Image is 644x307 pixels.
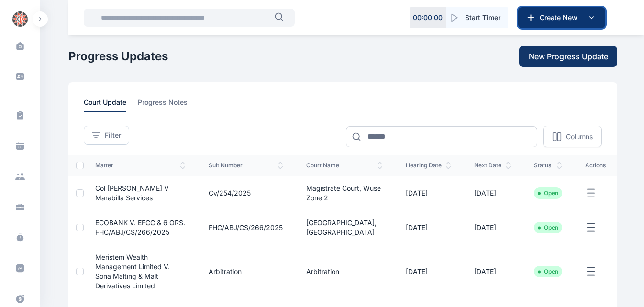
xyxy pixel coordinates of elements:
span: Start Timer [465,13,500,22]
a: court update [84,98,138,112]
span: matter [95,162,186,169]
td: FHC/ABJ/CS/266/2025 [197,210,295,245]
li: Open [538,224,558,231]
td: [DATE] [394,176,463,210]
td: [GEOGRAPHIC_DATA], [GEOGRAPHIC_DATA] [295,210,394,245]
td: [DATE] [463,176,522,210]
span: court name [306,162,383,169]
a: Col [PERSON_NAME] v Marabilla Services [95,184,169,202]
a: ECOBANK V. EFCC & 6 ORS. FHC/ABJ/CS/266/2025 [95,219,185,236]
td: [DATE] [394,210,463,245]
p: 00 : 00 : 00 [413,13,443,22]
button: Create New [518,7,605,28]
span: New Progress Update [529,51,608,62]
li: Open [538,189,558,197]
span: actions [585,162,606,169]
td: [DATE] [394,245,463,298]
td: Arbitration [295,245,394,298]
td: Arbitration [197,245,295,298]
button: New Progress Update [519,46,617,67]
span: Create New [536,13,586,22]
li: Open [538,268,558,275]
span: court update [84,98,126,112]
span: progress notes [138,98,188,112]
span: suit number [209,162,283,169]
button: Columns [543,126,602,147]
span: next date [474,162,511,169]
span: Filter [105,131,121,140]
button: Start Timer [446,7,508,28]
span: status [534,162,562,169]
td: [DATE] [463,245,522,298]
td: cv/254/2025 [197,176,295,210]
p: Columns [566,132,593,142]
span: hearing date [406,162,451,169]
td: Magistrate Court, Wuse Zone 2 [295,176,394,210]
td: [DATE] [463,210,522,245]
a: Meristem Wealth Management Limited v. Sona Malting & Malt Derivatives Limited [95,253,170,290]
a: progress notes [138,98,199,112]
button: Filter [84,126,129,145]
h1: Progress Updates [68,49,168,64]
